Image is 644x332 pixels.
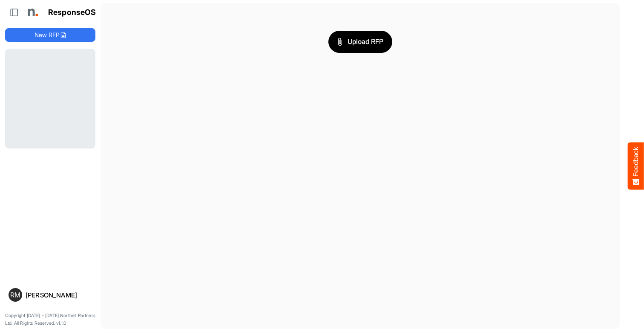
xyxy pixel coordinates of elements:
[5,49,95,148] div: Loading...
[337,36,383,47] span: Upload RFP
[5,28,95,42] button: New RFP
[26,292,92,298] div: [PERSON_NAME]
[5,312,95,327] p: Copyright [DATE] - [DATE] Northell Partners Ltd. All Rights Reserved. v1.1.0
[328,31,392,53] button: Upload RFP
[628,143,644,190] button: Feedback
[10,291,20,298] span: RM
[23,4,40,21] img: Northell
[48,8,96,17] h1: ResponseOS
